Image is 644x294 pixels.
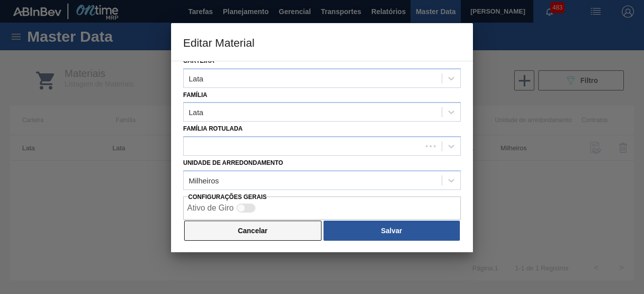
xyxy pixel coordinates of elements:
div: Lata [189,74,203,82]
button: Cancelar [184,221,321,241]
label: Família [183,91,207,99]
label: Unidade de arredondamento [183,159,283,166]
label: Configurações Gerais [188,193,267,201]
label: Carteira [183,57,214,64]
h3: Editar Material [171,23,473,61]
div: Milheiros [189,176,219,184]
label: Família Rotulada [183,125,243,132]
label: Ativo de Giro [187,204,233,212]
button: Salvar [324,221,460,241]
div: Lata [189,108,203,117]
